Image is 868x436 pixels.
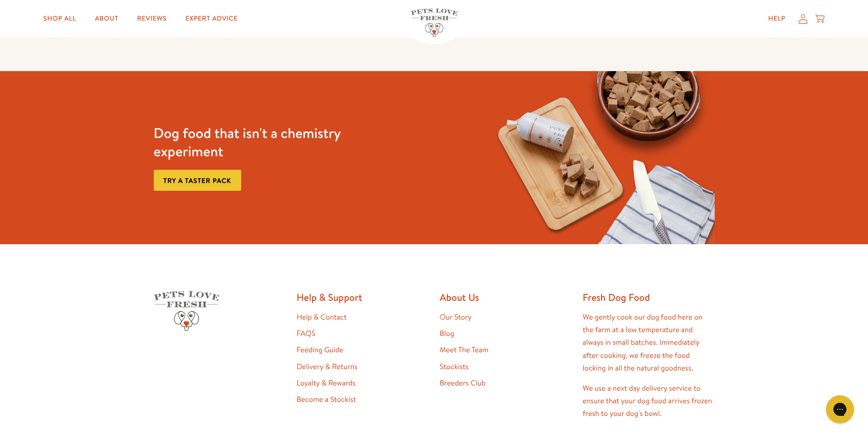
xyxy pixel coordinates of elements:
[583,311,715,375] p: We gently cook our dog food here on the farm at a low temperature and always in small batches. Im...
[129,9,174,28] a: Reviews
[36,9,84,28] a: Shop All
[440,345,488,355] a: Meet The Team
[440,328,454,339] a: Blog
[583,291,715,304] h2: Fresh Dog Food
[440,312,472,322] a: Our Story
[411,8,458,37] img: Pets Love Fresh
[583,382,715,421] p: We use a next day delivery service to ensure that your dog food arrives frozen fresh to your dog'...
[821,392,859,427] iframe: Gorgias live chat messenger
[87,9,126,28] a: About
[760,9,793,28] a: Help
[440,291,572,304] h2: About Us
[297,345,344,355] a: Feeding Guide
[297,378,356,388] a: Loyalty & Rewards
[297,394,356,405] a: Become a Stockist
[178,9,245,28] a: Expert Advice
[297,362,358,372] a: Delivery & Returns
[154,170,241,191] a: Try a taster pack
[154,291,219,331] img: Pets Love Fresh
[297,312,347,322] a: Help & Contact
[297,328,316,339] a: FAQS
[485,71,715,244] img: Fussy
[440,378,486,388] a: Breeders Club
[297,291,429,304] h2: Help & Support
[154,124,383,160] h3: Dog food that isn't a chemistry experiment
[440,362,469,372] a: Stockists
